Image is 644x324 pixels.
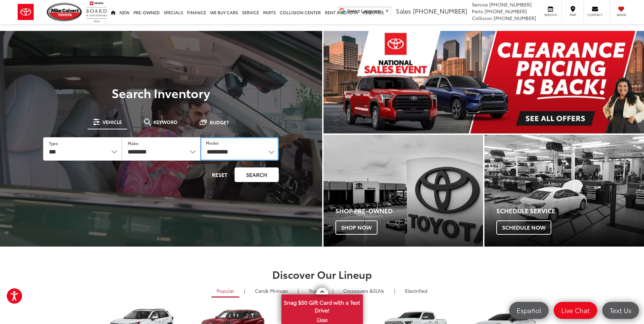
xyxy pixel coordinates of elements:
[303,285,328,296] a: Trucks
[49,140,58,146] label: Type
[103,120,122,124] span: Vehicle
[335,208,483,214] h4: Shop Pre-Owned
[338,285,389,296] a: SUVs
[494,15,536,21] span: [PHONE_NUMBER]
[153,120,178,124] span: Keyword
[602,302,639,319] a: Text Us
[413,6,467,15] span: [PHONE_NUMBER]
[392,287,397,294] li: |
[558,306,593,314] span: Live Chat
[128,140,139,146] label: Make
[565,13,580,17] span: Map
[265,287,288,294] span: & Minivan
[343,287,373,294] span: Crossovers &
[335,220,378,235] span: Shop Now
[472,1,488,8] span: Service
[296,287,300,294] li: |
[614,13,629,17] span: Saved
[513,306,545,314] span: Español
[324,135,483,247] a: Shop Pre-Owned Shop Now
[509,302,549,319] a: Español
[324,135,483,247] div: Toyota
[206,167,233,182] button: Reset
[385,8,389,14] span: ▼
[211,285,239,298] a: Popular
[83,269,562,280] h2: Discover Our Lineup
[606,306,635,314] span: Text Us
[29,86,294,100] h3: Search Inventory
[400,285,433,296] a: Electrified
[484,8,527,15] span: [PHONE_NUMBER]
[554,302,597,319] a: Live Chat
[484,135,644,247] a: Schedule Service Schedule Now
[472,15,492,21] span: Collision
[331,287,335,294] li: |
[282,295,362,316] span: Snag $50 Gift Card with a Test Drive!
[206,140,219,146] label: Model
[47,3,83,21] img: Mike Calvert Toyota
[496,220,551,235] span: Schedule Now
[242,287,247,294] li: |
[484,135,644,247] div: Toyota
[235,167,279,182] button: Search
[396,6,411,15] span: Sales
[587,13,603,17] span: Contact
[543,13,558,17] span: Service
[489,1,532,8] span: [PHONE_NUMBER]
[210,120,229,125] span: Budget
[472,8,483,15] span: Parts
[250,285,293,296] a: Cars
[496,208,644,214] h4: Schedule Service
